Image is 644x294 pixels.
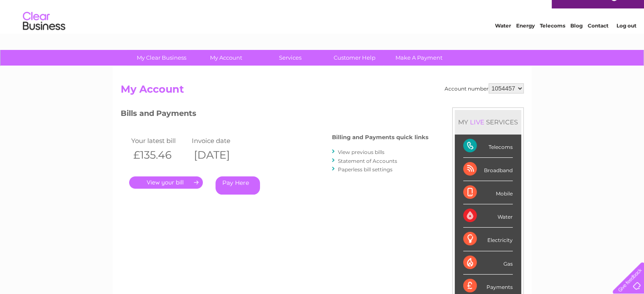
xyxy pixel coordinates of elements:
div: Broadband [463,158,513,181]
div: Account number [445,83,524,93]
a: Paperless bill settings [338,166,392,173]
div: Electricity [463,228,513,251]
a: Customer Help [320,50,390,66]
img: logo.png [22,22,66,48]
th: [DATE] [190,146,251,164]
div: Mobile [463,181,513,204]
a: Make A Payment [384,50,454,66]
div: LIVE [468,118,486,126]
h3: Bills and Payments [121,107,428,122]
a: . [129,176,203,189]
div: MY SERVICES [455,110,521,134]
a: 0333 014 3131 [484,4,543,15]
a: My Clear Business [127,50,196,66]
div: Water [463,204,513,228]
h4: Billing and Payments quick links [332,134,428,140]
td: Your latest bill [129,135,190,146]
a: Contact [588,36,608,42]
th: £135.46 [129,146,190,164]
a: Blog [570,36,583,42]
a: My Account [191,50,261,66]
td: Invoice date [190,135,251,146]
a: View previous bills [338,149,384,155]
div: Gas [463,251,513,275]
a: Energy [516,36,535,42]
a: Pay Here [216,176,260,195]
div: Telecoms [463,135,513,158]
a: Log out [616,36,636,42]
a: Water [495,36,511,42]
div: Clear Business is a trading name of Verastar Limited (registered in [GEOGRAPHIC_DATA] No. 3667643... [122,5,522,41]
a: Telecoms [540,36,565,42]
h2: My Account [121,83,524,99]
a: Statement of Accounts [338,158,397,164]
a: Services [255,50,325,66]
